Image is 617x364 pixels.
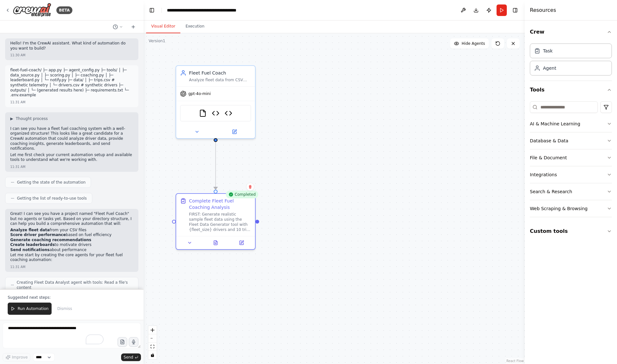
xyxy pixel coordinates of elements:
[148,343,157,351] button: fit view
[10,126,133,151] p: I can see you have a fleet fuel coaching system with a well-organized structure! This looks like ...
[530,23,612,41] button: Crew
[202,239,229,247] button: View output
[216,128,252,136] button: Open in side panel
[530,171,557,178] div: Integrations
[10,153,133,162] p: Let me first check your current automation setup and available tools to understand what we're wor...
[188,91,211,96] span: gpt-4o-mini
[148,326,157,334] button: zoom in
[18,306,49,311] span: Run Automation
[10,116,48,121] button: ▶Thought process
[54,303,75,315] button: Dismiss
[530,149,612,166] button: File & Document
[10,211,133,226] p: Great! I can see you have a project named "Fleet Fuel Coach" but no agents or tasks yet. Based on...
[148,351,157,359] button: toggle interactivity
[3,353,30,361] button: Improve
[543,48,553,54] div: Task
[530,166,612,183] button: Integrations
[124,355,133,360] span: Send
[530,81,612,99] button: Tools
[110,23,126,31] button: Switch to previous chat
[10,238,91,242] strong: Generate coaching recommendations
[189,77,251,83] div: Analyze fleet data from CSV files, score driver performance, provide personalized coaching recomm...
[10,228,133,233] li: from your CSV files
[10,242,55,247] strong: Create leaderboards
[56,6,72,14] div: BETA
[530,41,612,81] div: Crew
[212,141,219,189] g: Edge from 8b453944-9cbf-4264-b4d6-a7ae6411a6c6 to 0e8e09ef-ef0e-4969-8003-1ca4fce5b8cf
[10,164,25,169] div: 11:31 AM
[530,121,580,127] div: AI & Machine Learning
[10,248,133,253] li: about performance
[17,196,87,201] span: Getting the list of ready-to-use tools
[530,188,572,195] div: Search & Research
[118,337,127,347] button: Upload files
[530,115,612,132] button: AI & Machine Learning
[10,53,25,58] div: 11:30 AM
[17,280,133,290] span: Creating Fleet Data Analyst agent with tools: Read a file's content
[10,248,50,252] strong: Send notifications
[10,116,13,121] span: ▶
[530,132,612,149] button: Database & Data
[511,6,520,15] button: Hide right sidebar
[10,242,133,248] li: to motivate drivers
[212,109,219,117] img: Fleet Analyzer
[543,65,556,71] div: Agent
[3,323,141,348] textarea: To enrich screen reader interactions, please activate Accessibility in Grammarly extension settings
[148,326,157,359] div: React Flow controls
[189,70,251,76] div: Fleet Fuel Coach
[10,41,133,51] p: Hello! I'm the CrewAI assistant. What kind of automation do you want to build?
[10,100,25,105] div: 11:31 AM
[530,6,556,14] h4: Resources
[12,355,28,360] span: Improve
[530,200,612,217] button: Web Scraping & Browsing
[506,359,524,363] a: React Flow attribution
[148,334,157,343] button: zoom out
[10,233,133,238] li: based on fuel efficiency
[128,23,138,31] button: Start a new chat
[530,154,567,161] div: File & Document
[180,20,210,33] button: Execution
[530,138,568,144] div: Database & Data
[147,6,156,15] button: Hide left sidebar
[10,68,133,98] p: fleet-fuel-coach/ ├─ app.py ├─ agent_config.py ├─ tools/ │ ├─ data_source.py │ ├─ scoring.py │ ├─...
[462,41,485,46] span: Hide Agents
[199,109,207,117] img: FileReadTool
[176,65,256,139] div: Fleet Fuel CoachAnalyze fleet data from CSV files, score driver performance, provide personalized...
[226,191,258,198] div: Completed
[17,180,86,185] span: Getting the state of the automation
[10,265,25,269] div: 11:31 AM
[146,20,180,33] button: Visual Editor
[530,183,612,200] button: Search & Research
[530,205,588,212] div: Web Scraping & Browsing
[530,222,612,240] button: Custom tools
[225,109,232,117] img: Fleet Data Generator
[176,193,256,250] div: CompletedComplete Fleet Fuel Coaching AnalysisFIRST: Generate realistic sample fleet data using t...
[230,239,252,247] button: Open in side panel
[189,212,251,232] div: FIRST: Generate realistic sample fleet data using the Fleet Data Generator tool with {fleet_size}...
[8,295,136,300] p: Suggested next steps:
[530,99,612,222] div: Tools
[129,337,138,347] button: Click to speak your automation idea
[121,353,141,361] button: Send
[246,183,254,191] button: Delete node
[167,7,236,13] nav: breadcrumb
[16,116,48,121] span: Thought process
[450,38,489,49] button: Hide Agents
[149,38,165,44] div: Version 1
[57,306,72,311] span: Dismiss
[189,198,251,210] div: Complete Fleet Fuel Coaching Analysis
[10,253,133,263] p: Let me start by creating the core agents for your fleet fuel coaching automation:
[8,303,52,315] button: Run Automation
[10,228,50,232] strong: Analyze fleet data
[10,233,66,237] strong: Score driver performance
[13,3,51,17] img: Logo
